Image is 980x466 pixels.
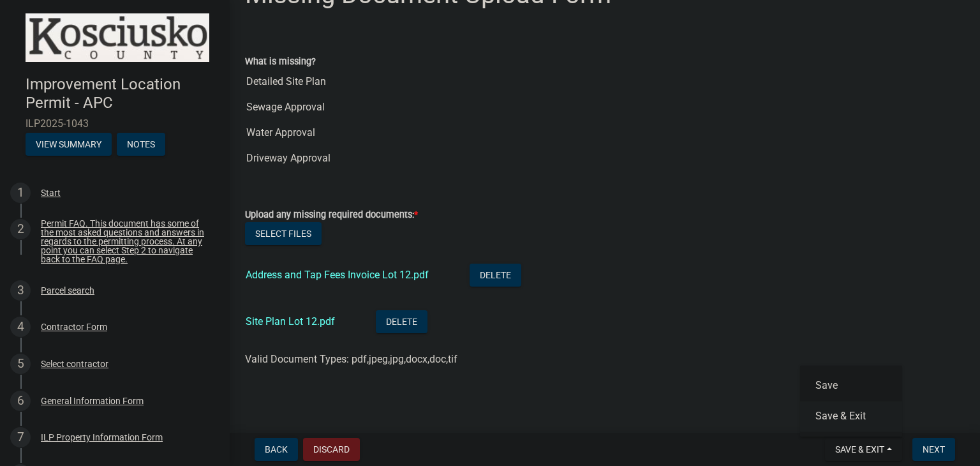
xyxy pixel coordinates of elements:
wm-modal-confirm: Notes [117,140,165,150]
span: ILP2025-1043 [26,117,204,130]
wm-modal-confirm: Delete Document [376,317,427,329]
div: 3 [10,280,31,301]
button: Select files [245,222,322,245]
img: Kosciusko County, Indiana [26,13,209,62]
button: Save & Exit [825,438,902,461]
span: Save & Exit [835,444,884,455]
div: 4 [10,317,31,337]
div: Start [41,188,61,197]
div: 5 [10,354,31,374]
button: Save [800,370,902,401]
div: Contractor Form [41,322,107,331]
button: Back [255,438,298,461]
button: View Summary [26,133,112,156]
label: What is missing? [245,57,316,66]
div: ILP Property Information Form [41,433,163,442]
label: Upload any missing required documents: [245,211,418,220]
div: 1 [10,183,31,203]
span: Next [923,444,945,455]
div: Save & Exit [800,365,902,437]
button: Delete [470,264,521,287]
div: 2 [10,219,31,239]
div: 6 [10,391,31,411]
h4: Improvement Location Permit - APC [26,75,219,112]
div: Permit FAQ. This document has some of the most asked questions and answers in regards to the perm... [41,219,209,264]
button: Delete [376,310,427,333]
div: Parcel search [41,286,94,295]
span: Valid Document Types: pdf,jpeg,jpg,docx,doc,tif [245,353,457,365]
div: General Information Form [41,396,144,405]
wm-modal-confirm: Summary [26,140,112,150]
div: Select contractor [41,359,108,368]
wm-modal-confirm: Delete Document [470,270,521,282]
a: Site Plan Lot 12.pdf [246,315,335,327]
a: Address and Tap Fees Invoice Lot 12.pdf [246,269,429,281]
button: Next [912,438,955,461]
button: Notes [117,133,165,156]
button: Save & Exit [800,401,902,432]
span: Back [265,444,288,455]
button: Discard [303,438,360,461]
div: 7 [10,427,31,447]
